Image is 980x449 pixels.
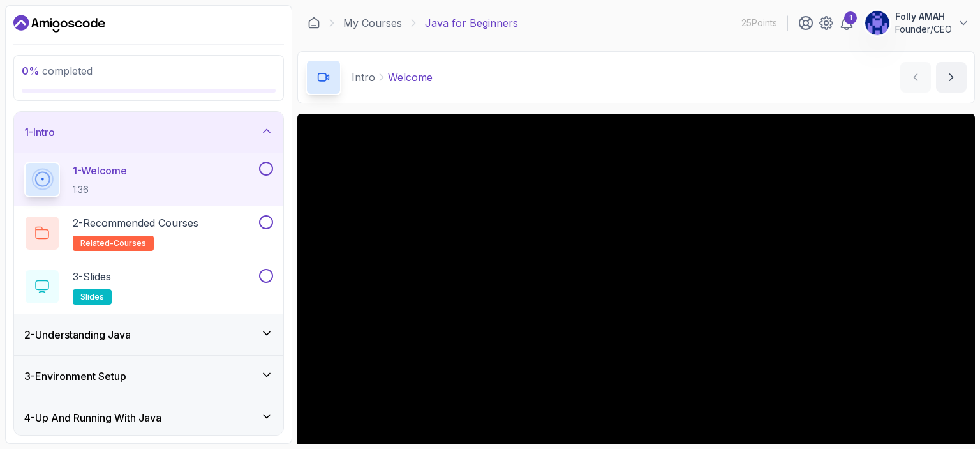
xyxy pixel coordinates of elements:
[425,15,518,31] p: Java for Beginners
[24,125,55,140] h3: 1 - Intro
[741,17,777,29] p: 25 Points
[22,65,93,77] span: completed
[22,65,40,77] span: 0 %
[73,183,127,196] p: 1:36
[352,70,375,85] p: Intro
[308,17,320,29] a: Dashboard
[839,15,854,31] a: 1
[738,182,967,392] iframe: chat widget
[926,398,967,436] iframe: chat widget
[24,369,126,384] h3: 3 - Environment Setup
[24,215,273,251] button: 2-Recommended Coursesrelated-courses
[24,410,161,425] h3: 4 - Up And Running With Java
[900,62,931,93] button: previous content
[895,10,952,23] p: Folly AMAH
[895,23,952,36] p: Founder/CEO
[13,13,105,34] a: Dashboard
[24,269,273,305] button: 3-Slidesslides
[24,327,131,342] h3: 2 - Understanding Java
[80,292,104,302] span: slides
[73,215,198,231] p: 2 - Recommended Courses
[80,238,146,248] span: related-courses
[936,62,967,93] button: next content
[14,112,283,153] button: 1-Intro
[343,15,402,31] a: My Courses
[388,70,433,85] p: Welcome
[865,10,970,36] button: user profile imageFolly AMAHFounder/CEO
[865,11,889,35] img: user profile image
[73,269,111,284] p: 3 - Slides
[844,11,857,24] div: 1
[14,314,283,355] button: 2-Understanding Java
[14,397,283,438] button: 4-Up And Running With Java
[73,163,127,178] p: 1 - Welcome
[14,356,283,397] button: 3-Environment Setup
[24,162,273,197] button: 1-Welcome1:36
